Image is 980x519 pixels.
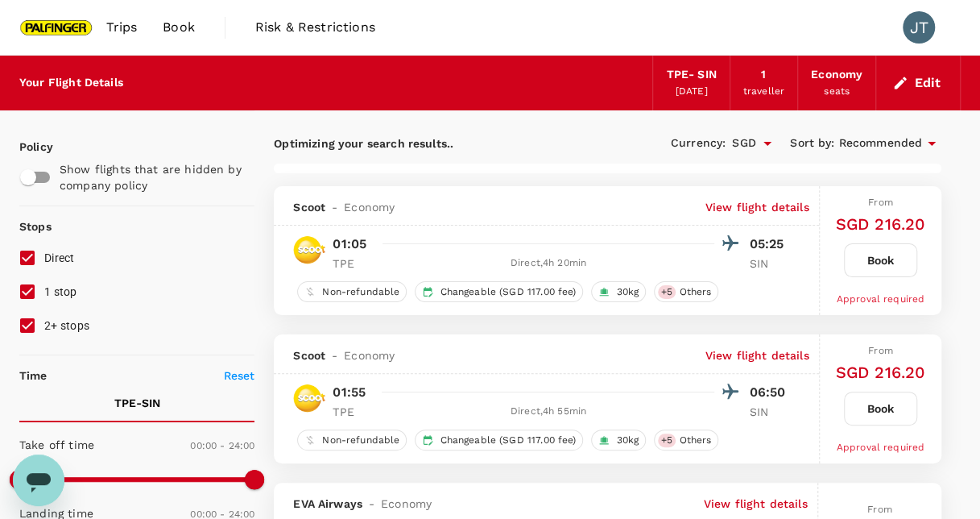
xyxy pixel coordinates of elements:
[19,437,94,453] p: Take off time
[868,345,893,356] span: From
[316,434,406,447] span: Non-refundable
[750,235,790,254] p: 05:25
[591,430,646,450] div: 30kg
[344,199,395,215] span: Economy
[293,382,325,414] img: TR
[433,285,582,299] span: Changeable (SGD 117.00 fee)
[190,440,254,451] span: 00:00 - 24:00
[274,135,607,152] p: Optimizing your search results..
[293,347,325,363] span: Scoot
[756,132,779,155] button: Open
[889,70,947,96] button: Edit
[293,199,325,215] span: Scoot
[44,319,89,332] span: 2+ stops
[836,211,926,237] h6: SGD 216.20
[836,442,924,453] span: Approval required
[591,281,646,302] div: 30kg
[836,293,924,305] span: Approval required
[19,10,93,45] img: Palfinger Asia Pacific Pte Ltd
[382,255,713,272] div: Direct , 4h 20min
[654,430,718,450] div: +5Others
[415,430,583,450] div: Changeable (SGD 117.00 fee)
[362,496,381,512] span: -
[19,139,33,155] p: Policy
[705,199,809,215] p: View flight details
[676,84,708,100] div: [DATE]
[333,255,373,272] p: TPE
[19,74,123,92] div: Your Flight Details
[844,243,917,277] button: Book
[224,367,255,384] p: Reset
[382,404,713,420] div: Direct , 4h 55min
[293,496,362,512] span: EVA Airways
[836,359,926,385] h6: SGD 216.20
[838,135,922,152] span: Recommended
[325,199,344,215] span: -
[316,285,406,299] span: Non-refundable
[44,251,75,264] span: Direct
[433,434,582,447] span: Changeable (SGD 117.00 fee)
[705,347,809,363] p: View flight details
[666,66,716,84] div: TPE - SIN
[743,84,784,100] div: traveller
[19,367,48,384] p: Time
[163,18,195,37] span: Book
[293,234,325,266] img: TR
[750,404,790,420] p: SIN
[114,395,160,411] p: TPE - SIN
[903,11,935,44] div: JT
[704,496,808,512] p: View flight details
[867,504,892,515] span: From
[672,285,717,299] span: Others
[333,383,366,402] p: 01:55
[19,220,52,233] strong: Stops
[325,347,344,363] span: -
[654,281,718,302] div: +5Others
[297,430,407,450] div: Non-refundable
[672,434,717,447] span: Others
[790,135,834,152] span: Sort by :
[761,66,766,84] div: 1
[844,392,917,426] button: Book
[750,255,790,272] p: SIN
[297,281,407,302] div: Non-refundable
[658,285,676,299] span: + 5
[610,434,645,447] span: 30kg
[255,18,375,37] span: Risk & Restrictions
[415,281,583,302] div: Changeable (SGD 117.00 fee)
[750,383,790,402] p: 06:50
[344,347,395,363] span: Economy
[610,285,645,299] span: 30kg
[44,285,77,298] span: 1 stop
[868,197,893,208] span: From
[106,18,138,37] span: Trips
[824,84,850,100] div: seats
[658,434,676,447] span: + 5
[811,66,862,84] div: Economy
[333,404,373,420] p: TPE
[60,161,246,193] p: Show flights that are hidden by company policy
[13,455,64,506] iframe: Button to launch messaging window
[671,135,726,152] span: Currency :
[381,496,432,512] span: Economy
[333,235,366,254] p: 01:05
